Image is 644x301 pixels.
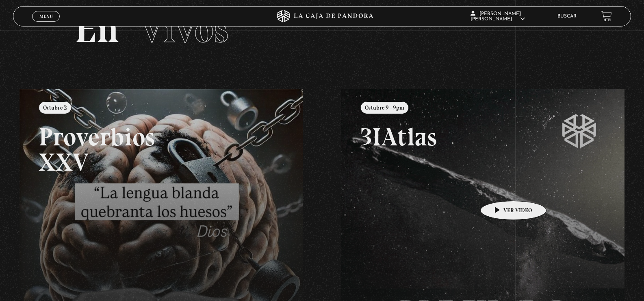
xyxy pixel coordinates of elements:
a: View your shopping cart [601,11,612,22]
span: Menu [39,14,53,19]
a: Buscar [557,14,577,19]
span: [PERSON_NAME] [PERSON_NAME] [471,11,525,22]
h2: En [75,10,569,48]
span: Vivos [140,6,228,52]
span: Cerrar [37,21,56,26]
